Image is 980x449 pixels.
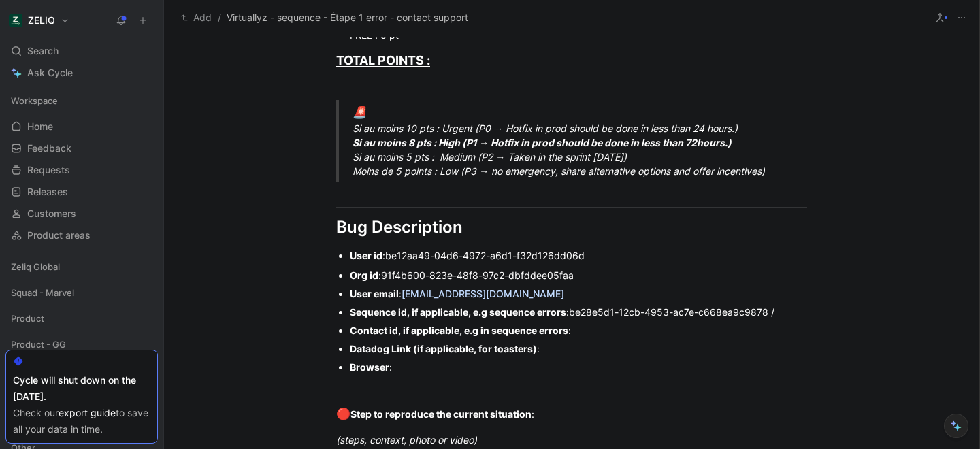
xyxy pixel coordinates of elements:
strong: User email [350,288,399,299]
div: : [350,342,807,356]
strong: Datadog Link (if applicable, for toasters) [350,343,537,354]
span: / [218,10,221,26]
span: Feedback [27,142,71,155]
u: TOTAL POINTS : [336,53,430,67]
div: Product [5,308,158,329]
div: Zeliq Global [5,256,158,277]
a: export guide [59,407,116,418]
button: ZELIQZELIQ [5,11,73,30]
a: Feedback [5,138,158,159]
div: Zeliq Global [5,256,158,281]
div: Check our to save all your data in time. [13,405,150,437]
div: Workspace [5,90,158,111]
div: Squad - Marvel [5,282,158,303]
div: : [350,360,807,374]
span: Product areas [27,229,91,242]
div: Search [5,41,158,61]
strong: Sequence id, if applicable, e.g sequence errors [350,306,566,318]
div: Product - GG [5,334,158,359]
span: Product [11,312,44,325]
div: Cycle will shut down on the [DATE]. [13,372,150,405]
span: Customers [27,207,76,220]
div: Bug Description [336,215,807,239]
strong: User id [350,250,382,261]
div: : [350,286,807,301]
strong: Org id [350,269,378,281]
span: Workspace [11,94,58,107]
span: Virtuallyz - sequence - Étape 1 error - contact support [227,10,468,26]
span: Requests [27,163,70,177]
strong: Browser [350,361,389,373]
span: 91f4b600-823e-48f8-97c2-dbfddee05faa [381,269,574,281]
span: Squad - Marvel [11,286,74,299]
span: Search [27,43,59,59]
div: : [336,405,807,423]
a: Customers [5,203,158,224]
span: be12aa49-04d6-4972-a6d1-f32d126dd06d [385,250,585,261]
em: (steps, context, photo or video) [336,434,477,446]
a: Requests [5,160,158,180]
span: 🔴 [336,407,350,420]
button: Add [178,10,215,26]
div: Product - GG [5,334,158,354]
span: Releases [27,185,68,199]
a: Home [5,116,158,137]
strong: Contact id, if applicable, e.g in sequence errors [350,325,568,336]
span: be28e5d1-12cb-4953-ac7e-c668ea9c9878 / [569,306,774,318]
strong: Si au moins 8 pts : High (P1 → Hotfix in prod should be done in less than 72hours.) [353,137,732,148]
a: Releases [5,182,158,202]
a: [EMAIL_ADDRESS][DOMAIN_NAME] [402,288,564,299]
h1: ZELIQ [28,14,55,27]
span: Home [27,120,53,133]
a: Product areas [5,225,158,246]
div: : [350,305,807,319]
div: Product [5,308,158,333]
div: Si au moins 10 pts : Urgent (P0 → Hotfix in prod should be done in less than 24 hours.) Si au moi... [353,104,823,179]
div: : [350,248,807,263]
div: : [350,323,807,337]
div: Squad - Marvel [5,282,158,307]
span: Zeliq Global [11,260,60,273]
strong: Step to reproduce the current situation [350,408,532,420]
a: Ask Cycle [5,63,158,83]
span: Ask Cycle [27,65,73,81]
span: 🚨 [353,105,367,119]
div: : [350,268,807,282]
span: Product - GG [11,337,66,351]
img: ZELIQ [9,14,22,27]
